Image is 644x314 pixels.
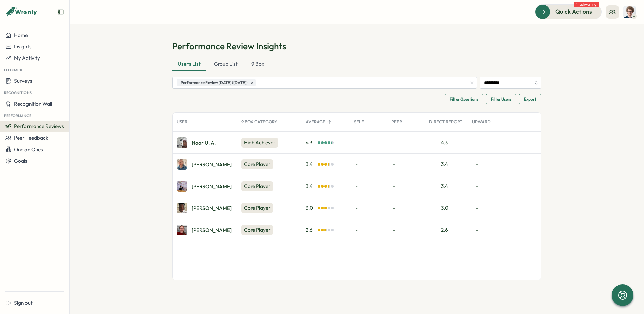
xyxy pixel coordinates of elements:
span: Filter Users [491,94,511,104]
div: Upward [468,115,505,129]
h1: Performance Review Insights [172,40,541,52]
span: 3.4 [306,183,316,190]
span: 1 task waiting [574,2,599,7]
span: One on Ones [14,146,43,153]
div: 3.0 [441,204,448,212]
span: Home [14,32,28,38]
div: Core Player [241,181,273,191]
div: - [387,219,425,241]
span: Performance Review [DATE] ([DATE]) [181,80,248,86]
div: User [173,115,237,129]
div: - [468,219,505,241]
img: Noor ul ain [177,137,187,148]
div: Average [302,115,350,129]
div: 3.4 [441,183,448,190]
div: - [387,154,425,175]
div: - [350,197,387,219]
span: Surveys [14,78,32,84]
div: - [350,219,387,241]
span: Sign out [14,300,33,306]
span: Performance Reviews [14,123,64,129]
div: Core Player [241,225,273,235]
div: [PERSON_NAME] [192,228,232,233]
div: Users List [172,57,206,71]
div: Group List [209,57,243,71]
span: 4.3 [306,139,316,146]
div: - [350,132,387,153]
a: Larry Sule-Balogun[PERSON_NAME] [177,203,232,213]
span: Filter Questions [450,94,478,104]
span: 2.6 [306,226,316,234]
div: - [350,175,387,197]
span: Insights [14,43,32,50]
span: Recognition Wall [14,101,52,107]
div: - [387,197,425,219]
a: Leanne Zammit[PERSON_NAME] [177,181,232,192]
img: Joe Barber [623,6,636,18]
button: Quick Actions [535,4,602,19]
div: - [468,132,505,153]
div: 4.3 [441,139,448,146]
button: Filter Users [486,94,516,104]
a: Noor ul ainNoor u. a. [177,137,216,148]
div: 2.6 [441,226,448,234]
div: [PERSON_NAME] [192,162,232,167]
div: - [387,132,425,153]
button: Export [519,94,541,104]
span: My Activity [14,55,40,61]
span: Goals [14,158,28,164]
img: Naomi Gotts [177,225,187,235]
div: - [387,175,425,197]
button: Filter Questions [445,94,483,104]
div: - [468,197,505,219]
div: Noor u. a. [192,140,216,145]
div: Core Player [241,203,273,213]
img: Tristan Bailey [177,159,187,170]
div: 3.4 [441,161,448,168]
div: Peer [387,115,425,129]
span: 3.0 [306,204,316,212]
a: Naomi Gotts[PERSON_NAME] [177,225,232,235]
div: Core Player [241,159,273,169]
div: [PERSON_NAME] [192,206,232,211]
button: Expand sidebar [57,9,64,15]
span: Peer Feedback [14,134,48,141]
span: Quick Actions [555,7,592,16]
div: Self [350,115,387,129]
div: Direct Report [425,115,468,129]
div: - [350,154,387,175]
div: High Achiever [241,138,278,148]
span: Export [524,94,536,104]
div: - [468,154,505,175]
div: 9 Box Category [237,115,302,129]
img: Leanne Zammit [177,181,187,192]
div: [PERSON_NAME] [192,184,232,189]
a: Tristan Bailey[PERSON_NAME] [177,159,232,170]
span: 3.4 [306,161,316,168]
div: 9 Box [246,57,270,71]
img: Larry Sule-Balogun [177,203,187,213]
div: - [468,175,505,197]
